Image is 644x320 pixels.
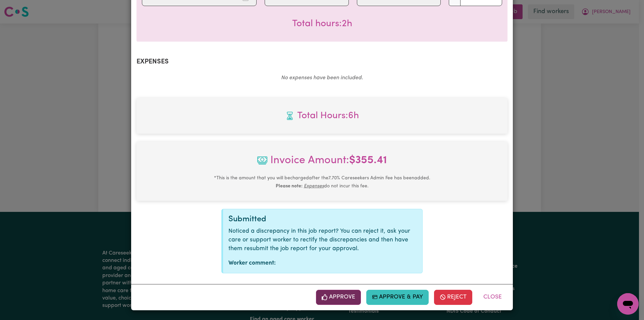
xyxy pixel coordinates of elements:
[366,290,429,305] button: Approve & Pay
[137,58,507,66] h2: Expenses
[142,109,502,123] span: Total hours worked: 6 hours
[228,215,266,223] span: Submitted
[617,293,639,315] iframe: Button to launch messaging window
[292,19,352,29] span: Total hours worked: 2 hours
[316,290,361,305] button: Approve
[434,290,472,305] button: Reject
[349,155,387,166] b: $ 355.41
[478,290,507,305] button: Close
[281,75,363,81] em: No expenses have been included.
[276,184,303,189] b: Please note:
[214,176,430,189] small: This is the amount that you will be charged after the 7.70 % Careseekers Admin Fee has been added...
[304,184,324,189] u: Expenses
[228,227,417,254] p: Noticed a discrepancy in this job report? You can reject it, ask your care or support worker to r...
[228,260,276,266] strong: Worker comment:
[142,152,502,174] span: Invoice Amount:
